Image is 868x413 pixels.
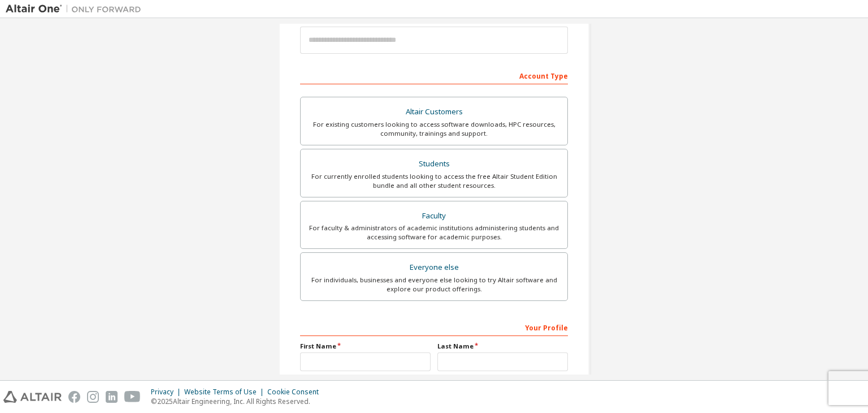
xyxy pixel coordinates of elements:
[307,260,561,276] div: Everyone else
[307,120,561,138] div: For existing customers looking to access software downloads, HPC resources, community, trainings ...
[307,104,561,120] div: Altair Customers
[267,388,325,397] div: Cookie Consent
[6,3,147,15] img: Altair One
[307,172,561,190] div: For currently enrolled students looking to access the free Altair Student Edition bundle and all ...
[87,391,99,403] img: instagram.svg
[300,66,568,84] div: Account Type
[184,388,267,397] div: Website Terms of Use
[124,391,141,403] img: youtube.svg
[300,342,431,351] label: First Name
[437,342,568,351] label: Last Name
[300,318,568,336] div: Your Profile
[307,208,561,224] div: Faculty
[307,276,561,294] div: For individuals, businesses and everyone else looking to try Altair software and explore our prod...
[151,397,325,406] p: © 2025 Altair Engineering, Inc. All Rights Reserved.
[3,391,62,403] img: altair_logo.svg
[68,391,80,403] img: facebook.svg
[151,388,184,397] div: Privacy
[307,223,561,242] div: For faculty & administrators of academic institutions administering students and accessing softwa...
[307,156,561,172] div: Students
[106,391,118,403] img: linkedin.svg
